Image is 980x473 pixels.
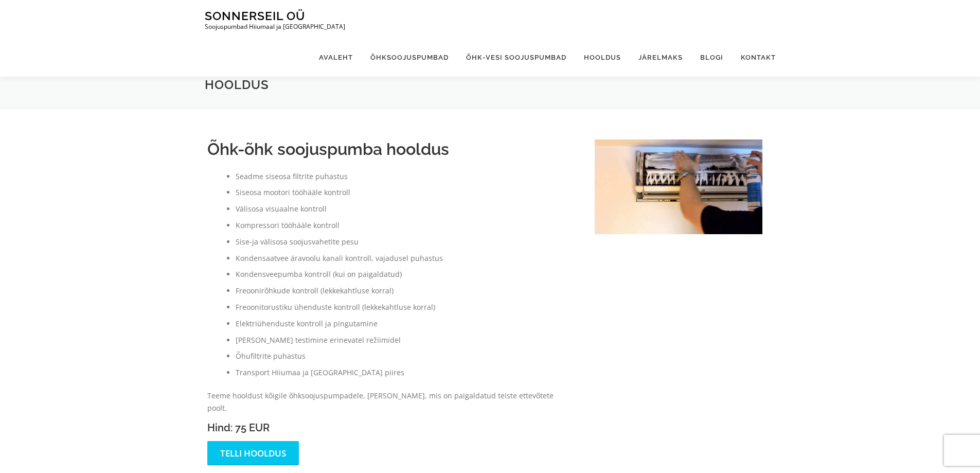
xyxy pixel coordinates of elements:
[236,301,574,313] li: Freoonitorustiku ühenduste kontroll (lekkekahtluse korral)
[630,38,691,77] a: Järelmaks
[236,236,574,248] li: Sise-ja välisosa soojusvahetite pesu
[207,441,299,465] a: Telli hooldus
[236,170,574,183] li: Seadme siseosa filtrite puhastus
[691,38,732,77] a: Blogi
[236,219,574,232] li: Kompressori tööhääle kontroll
[236,285,574,297] li: Freoonirõhkude kontroll (lekkekahtluse korral)
[207,422,574,433] h3: Hind: 75 EUR
[236,334,574,346] li: [PERSON_NAME] testimine erinevatel režiimidel
[362,38,457,77] a: Õhksoojuspumbad
[236,186,574,199] li: Siseosa mootori tööhääle kontroll
[595,139,763,234] img: õhksoojuspumba hooldus
[236,366,574,379] li: Transport Hiiumaa ja [GEOGRAPHIC_DATA] piires
[207,390,574,414] p: Teeme hooldust kõigile õhksoojuspumpadele, [PERSON_NAME], mis on paigaldatud teiste ettevõtete po...
[236,350,574,362] li: Õhufiltrite puhastus
[310,38,362,77] a: Avaleht
[205,77,776,93] h1: Hooldus
[236,318,574,330] li: Elektriühenduste kontroll ja pingutamine
[457,38,575,77] a: Õhk-vesi soojuspumbad
[732,38,776,77] a: Kontakt
[205,9,305,23] a: Sonnerseil OÜ
[236,203,574,215] li: Välisosa visuaalne kontroll
[236,268,574,281] li: Kondensveepumba kontroll (kui on paigaldatud)
[205,23,345,30] p: Soojuspumbad Hiiumaal ja [GEOGRAPHIC_DATA]
[207,139,574,159] h2: Õhk-õhk soojuspumba hooldus
[575,38,630,77] a: Hooldus
[236,252,574,265] li: Kondensaatvee äravoolu kanali kontroll, vajadusel puhastus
